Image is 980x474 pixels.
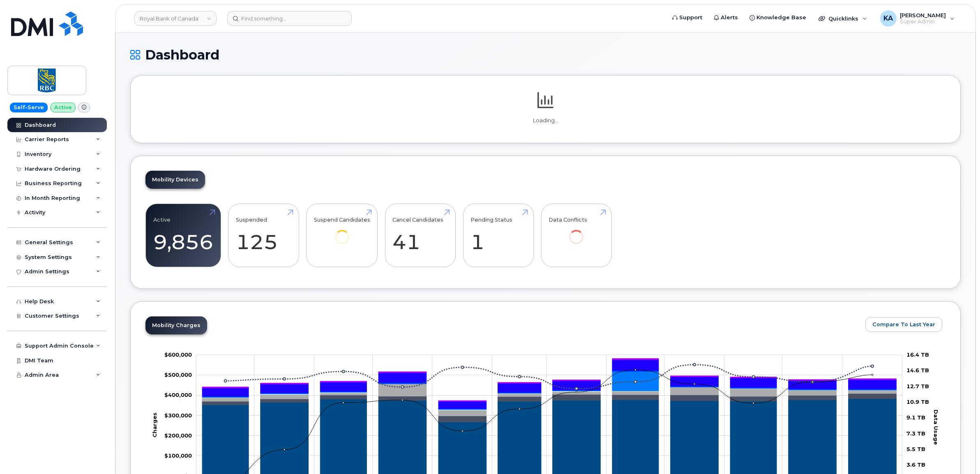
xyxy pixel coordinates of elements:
[906,446,925,452] tspan: 5.5 TB
[164,392,192,398] tspan: $400,000
[906,367,929,373] tspan: 14.6 TB
[151,412,158,437] tspan: Charges
[203,370,897,409] g: GST
[392,208,448,263] a: Cancel Candidates 41
[906,414,925,421] tspan: 9.1 TB
[906,461,925,468] tspan: 3.6 TB
[203,384,897,416] g: Cancellation
[164,371,192,378] tspan: $500,000
[153,208,213,263] a: Active 9,856
[872,321,935,328] span: Compare To Last Year
[164,412,192,419] g: $0
[906,430,925,437] tspan: 7.3 TB
[145,171,205,189] a: Mobility Devices
[145,117,945,124] p: Loading...
[130,48,961,62] h1: Dashboard
[164,412,192,419] tspan: $300,000
[145,316,207,334] a: Mobility Charges
[906,351,929,358] tspan: 16.4 TB
[314,208,370,256] a: Suspend Candidates
[164,453,192,459] g: $0
[164,371,192,378] g: $0
[549,208,604,256] a: Data Conflicts
[164,351,192,358] tspan: $600,000
[164,432,192,439] g: $0
[164,392,192,398] g: $0
[164,351,192,358] g: $0
[933,410,940,445] tspan: Data Usage
[164,432,192,439] tspan: $200,000
[164,453,192,459] tspan: $100,000
[203,360,897,408] g: HST
[470,208,526,263] a: Pending Status 1
[865,317,942,332] button: Compare To Last Year
[906,383,929,389] tspan: 12.7 TB
[236,208,291,263] a: Suspended 125
[906,398,929,405] tspan: 10.9 TB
